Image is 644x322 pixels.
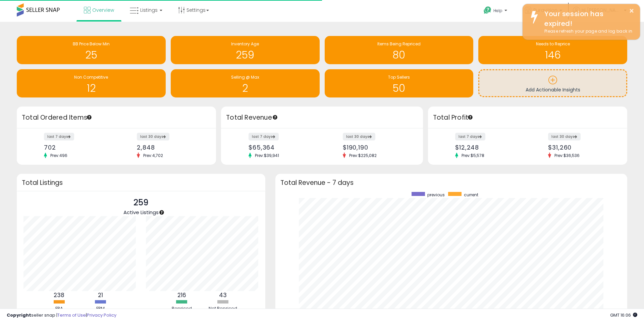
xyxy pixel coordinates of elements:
[137,133,169,140] label: last 30 days
[174,83,316,94] h1: 2
[177,291,186,299] b: 216
[80,306,120,312] div: FBM
[478,36,627,64] a: Needs to Reprice 146
[44,144,111,151] div: 702
[610,312,637,318] span: 2025-08-11 16:06 GMT
[479,70,626,96] a: Add Actionable Insights
[478,1,514,22] a: Help
[526,86,580,93] span: Add Actionable Insights
[140,153,166,158] span: Prev: 4,702
[231,41,259,47] span: Inventory Age
[203,306,243,312] div: Not Repriced
[162,306,202,312] div: Repriced
[325,69,474,97] a: Top Sellers 50
[39,306,79,312] div: FBA
[483,6,492,14] i: Get Help
[249,133,279,140] label: last 7 days
[272,114,278,120] div: Tooltip anchor
[159,209,165,215] div: Tooltip anchor
[74,74,108,80] span: Non Competitive
[22,113,211,122] h3: Total Ordered Items
[536,41,570,47] span: Needs to Reprice
[343,133,375,140] label: last 30 days
[231,74,259,80] span: Selling @ Max
[455,133,485,140] label: last 7 days
[7,312,116,319] div: seller snap | |
[548,144,615,151] div: $31,260
[539,28,635,35] div: Please refresh your page and log back in
[219,291,227,299] b: 43
[7,312,31,318] strong: Copyright
[427,192,445,198] span: previous
[171,69,320,97] a: Selling @ Max 2
[86,114,92,120] div: Tooltip anchor
[629,7,634,15] button: ×
[22,180,260,185] h3: Total Listings
[174,49,316,61] h1: 259
[388,74,410,80] span: Top Sellers
[328,83,470,94] h1: 50
[54,291,64,299] b: 238
[44,133,74,140] label: last 7 days
[455,144,523,151] div: $12,248
[482,49,624,61] h1: 146
[73,41,110,47] span: BB Price Below Min
[87,312,116,318] a: Privacy Policy
[539,9,635,28] div: Your session has expired!
[137,144,204,151] div: 2,848
[98,291,103,299] b: 21
[123,196,159,209] p: 259
[464,192,478,198] span: current
[17,36,166,64] a: BB Price Below Min 25
[328,49,470,61] h1: 80
[140,7,158,13] span: Listings
[20,49,162,61] h1: 25
[20,83,162,94] h1: 12
[433,113,622,122] h3: Total Profit
[92,7,114,13] span: Overview
[280,180,622,185] h3: Total Revenue - 7 days
[47,153,71,158] span: Prev: 496
[467,114,473,120] div: Tooltip anchor
[346,153,380,158] span: Prev: $225,082
[226,113,418,122] h3: Total Revenue
[57,312,86,318] a: Terms of Use
[493,8,502,13] span: Help
[252,153,282,158] span: Prev: $39,941
[343,144,411,151] div: $190,190
[123,209,159,216] span: Active Listings
[249,144,317,151] div: $65,364
[551,153,583,158] span: Prev: $36,536
[17,69,166,97] a: Non Competitive 12
[171,36,320,64] a: Inventory Age 259
[458,153,488,158] span: Prev: $5,578
[377,41,421,47] span: Items Being Repriced
[548,133,581,140] label: last 30 days
[325,36,474,64] a: Items Being Repriced 80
